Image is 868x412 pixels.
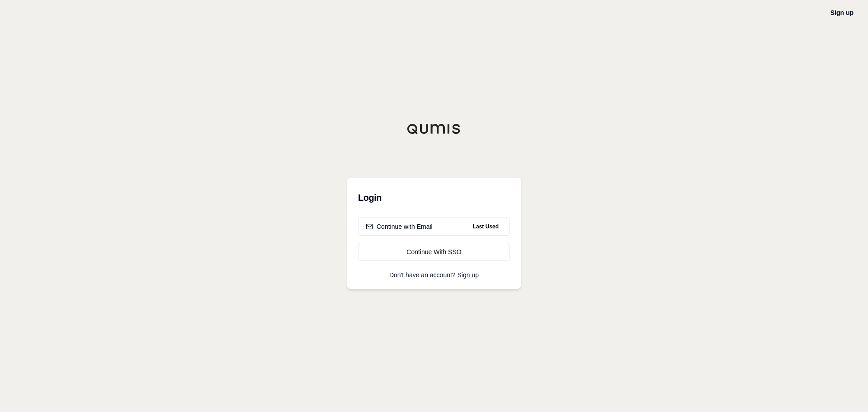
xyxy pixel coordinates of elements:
[366,247,502,256] div: Continue With SSO
[358,218,510,236] button: Continue with EmailLast Used
[358,243,510,261] a: Continue With SSO
[458,271,479,279] a: Sign up
[407,123,461,134] img: Qumis
[830,9,854,16] a: Sign up
[358,272,510,278] p: Don't have an account?
[469,221,502,232] span: Last Used
[366,222,433,231] div: Continue with Email
[358,189,510,207] h3: Login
